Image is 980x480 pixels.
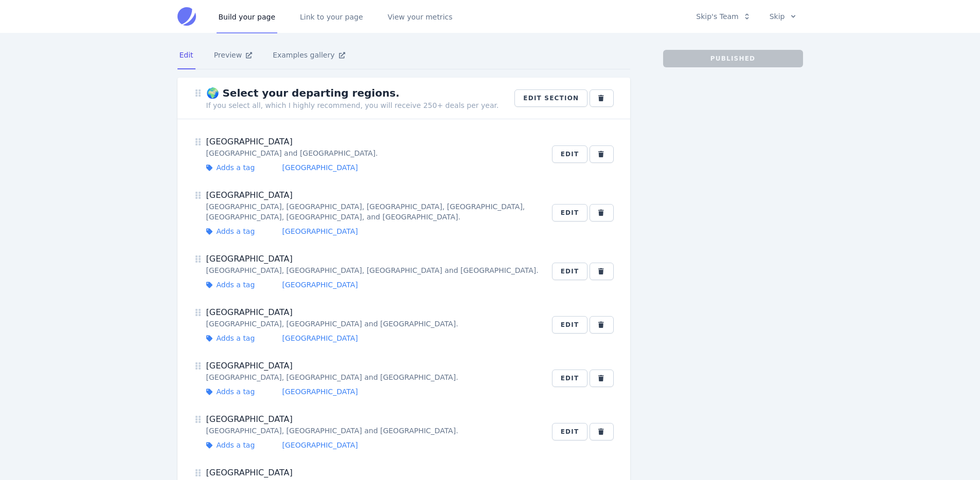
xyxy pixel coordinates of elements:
button: Edit section [514,89,587,107]
nav: Tabs [177,42,630,69]
button: Skip's Team [689,8,756,25]
button: Edit [552,263,588,280]
div: 🌍 Select your departing regions. [206,86,400,100]
div: Adds a tag [217,386,282,397]
div: Adds a tag [217,440,282,450]
button: Published [663,50,803,67]
div: [GEOGRAPHIC_DATA] [282,226,358,236]
div: [GEOGRAPHIC_DATA] [206,360,540,372]
button: Skip [763,8,803,25]
div: [GEOGRAPHIC_DATA] [206,306,540,319]
div: Adds a tag [217,280,282,290]
div: [GEOGRAPHIC_DATA] [206,467,540,479]
button: Edit [552,423,588,440]
div: [GEOGRAPHIC_DATA], [GEOGRAPHIC_DATA] and [GEOGRAPHIC_DATA]. [206,319,540,329]
div: [GEOGRAPHIC_DATA] [282,386,358,397]
div: Adds a tag [217,226,282,236]
button: Edit [552,204,588,221]
div: [GEOGRAPHIC_DATA] and [GEOGRAPHIC_DATA]. [206,148,540,158]
div: [GEOGRAPHIC_DATA] [282,440,358,450]
a: Edit [177,42,195,69]
div: If you select all, which I highly recommend, you will receive 250+ deals per year. [206,100,499,110]
div: [GEOGRAPHIC_DATA], [GEOGRAPHIC_DATA] and [GEOGRAPHIC_DATA]. [206,372,540,382]
div: [GEOGRAPHIC_DATA] [282,280,358,290]
a: Examples gallery [271,42,347,69]
div: [GEOGRAPHIC_DATA] [282,333,358,343]
div: [GEOGRAPHIC_DATA] [206,413,540,426]
a: Preview [212,42,255,69]
div: [GEOGRAPHIC_DATA], [GEOGRAPHIC_DATA], [GEOGRAPHIC_DATA] and [GEOGRAPHIC_DATA]. [206,265,540,275]
button: Edit [552,316,588,334]
div: [GEOGRAPHIC_DATA], [GEOGRAPHIC_DATA], [GEOGRAPHIC_DATA], [GEOGRAPHIC_DATA], [GEOGRAPHIC_DATA], [G... [206,201,540,222]
div: [GEOGRAPHIC_DATA] [282,162,358,173]
div: [GEOGRAPHIC_DATA] [206,136,540,148]
button: Edit [552,145,588,163]
div: Adds a tag [217,333,282,343]
div: [GEOGRAPHIC_DATA] [206,253,540,265]
button: Edit [552,370,588,387]
div: [GEOGRAPHIC_DATA] [206,189,540,201]
div: Adds a tag [217,162,282,173]
div: [GEOGRAPHIC_DATA], [GEOGRAPHIC_DATA] and [GEOGRAPHIC_DATA]. [206,426,540,436]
